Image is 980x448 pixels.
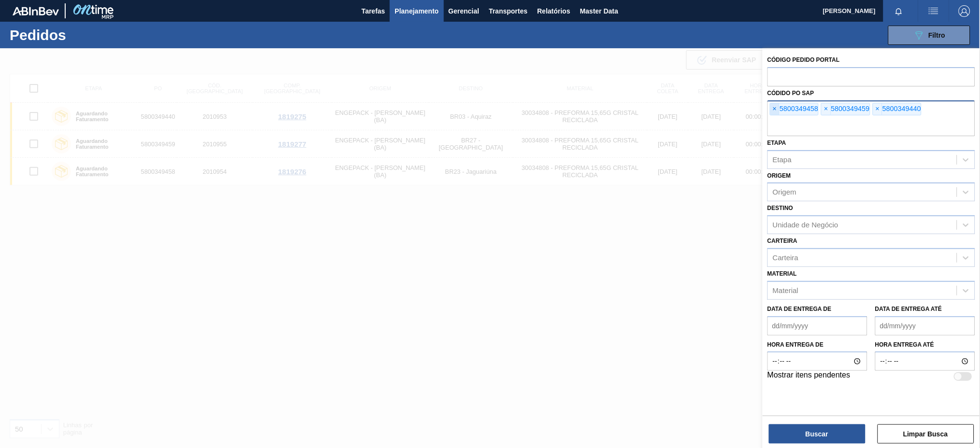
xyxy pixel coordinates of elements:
[773,155,792,164] div: Etapa
[875,338,975,352] label: Hora entrega até
[873,103,882,115] span: ×
[767,371,851,382] label: Mostrar itens pendentes
[449,5,480,17] span: Gerencial
[770,103,819,115] div: 5800349458
[580,5,618,17] span: Master Data
[767,172,791,179] label: Origem
[773,188,796,196] div: Origem
[888,26,970,45] button: Filtro
[821,103,870,115] div: 5800349459
[767,140,786,146] label: Etapa
[928,5,939,17] img: userActions
[537,5,570,17] span: Relatórios
[767,90,814,97] label: Códido PO SAP
[767,238,797,244] label: Carteira
[767,56,840,63] label: Código Pedido Portal
[875,306,942,312] label: Data de Entrega até
[767,338,867,352] label: Hora entrega de
[395,5,439,17] span: Planejamento
[959,5,970,17] img: Logout
[883,4,914,18] button: Notificações
[873,103,922,115] div: 5800349440
[10,29,155,41] h1: Pedidos
[362,5,385,17] span: Tarefas
[773,286,798,294] div: Material
[767,316,867,336] input: dd/mm/yyyy
[822,103,831,115] span: ×
[875,316,975,336] input: dd/mm/yyyy
[773,221,838,229] div: Unidade de Negócio
[929,31,946,39] span: Filtro
[767,270,797,277] label: Material
[773,253,798,262] div: Carteira
[767,205,793,211] label: Destino
[489,5,527,17] span: Transportes
[770,103,780,115] span: ×
[13,7,59,15] img: TNhmsLtSVTkK8tSr43FrP2fwEKptu5GPRR3wAAAABJRU5ErkJggg==
[767,306,832,312] label: Data de Entrega de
